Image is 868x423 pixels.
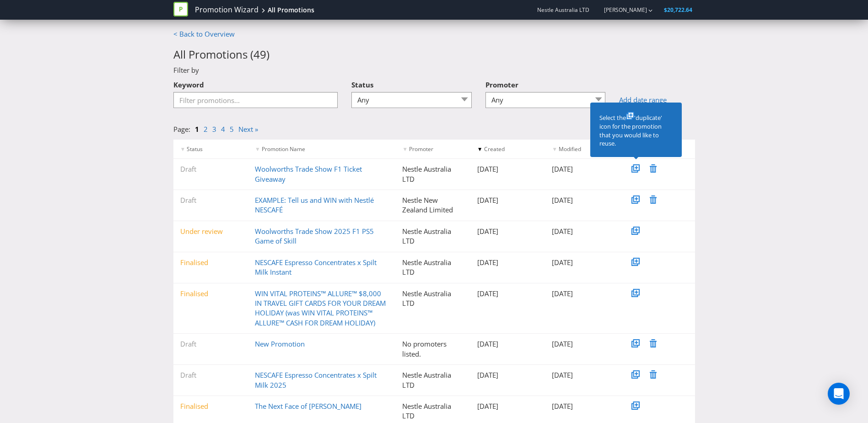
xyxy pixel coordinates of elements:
div: [DATE] [470,289,545,298]
div: Draft [173,164,248,174]
span: Promoter [409,145,433,153]
span: 49 [253,47,266,62]
div: Nestle Australia LTD [395,370,470,390]
span: ▼ [477,145,483,153]
div: Nestle New Zealand Limited [395,195,470,215]
div: Draft [173,339,248,349]
a: NESCAFE Espresso Concentrates x Spilt Milk Instant [255,258,377,277]
div: Nestle Australia LTD [395,258,470,277]
div: [DATE] [545,195,620,205]
span: ▼ [552,145,557,153]
span: ▼ [180,145,186,153]
div: Nestle Australia LTD [395,164,470,184]
div: [DATE] [545,258,620,267]
a: Woolworths Trade Show F1 Ticket Giveaway [255,164,362,183]
span: Promoter [485,80,518,89]
div: [DATE] [470,227,545,236]
div: [DATE] [545,401,620,411]
div: Draft [173,370,248,380]
span: ▼ [402,145,408,153]
a: 1 [195,125,199,134]
span: All Promotions ( [173,47,253,62]
span: $20,722.64 [664,6,692,14]
input: Filter promotions... [173,92,338,108]
div: [DATE] [470,195,545,205]
a: NESCAFE Espresso Concentrates x Spilt Milk 2025 [255,370,377,389]
a: 5 [230,125,234,134]
div: [DATE] [470,339,545,349]
div: Finalised [173,289,248,298]
a: Next » [238,125,258,134]
label: Keyword [173,76,204,90]
div: Under review [173,227,248,236]
a: 2 [204,125,208,134]
div: [DATE] [470,401,545,411]
div: [DATE] [545,289,620,298]
div: Nestle Australia LTD [395,289,470,309]
div: Finalised [173,401,248,411]
a: [PERSON_NAME] [595,6,647,14]
a: < Back to Overview [173,29,235,38]
a: Add date range [619,95,695,105]
div: [DATE] [545,370,620,380]
span: Promotion Name [262,145,305,153]
div: No promoters listed. [395,339,470,359]
span: Select the [599,114,626,122]
a: Promotion Wizard [195,5,259,15]
span: Page: [173,125,190,134]
a: EXAMPLE: Tell us and WIN with Nestlé NESCAFÉ [255,195,374,214]
div: Open Intercom Messenger [828,383,850,405]
span: ▼ [255,145,260,153]
a: 3 [212,125,216,134]
div: Draft [173,195,248,205]
div: Nestle Australia LTD [395,401,470,421]
a: New Promotion [255,339,305,348]
a: 4 [221,125,225,134]
a: The Next Face of [PERSON_NAME] [255,401,361,411]
div: Nestle Australia LTD [395,227,470,246]
span: Created [484,145,505,153]
div: [DATE] [545,164,620,174]
span: Status [187,145,203,153]
span: ) [266,47,270,62]
div: [DATE] [470,370,545,380]
a: Woolworths Trade Show 2025 F1 PS5 Game of Skill [255,227,374,245]
div: All Promotions [268,5,314,15]
span: Status [351,80,373,89]
span: Nestle Australia LTD [537,6,589,14]
div: [DATE] [545,227,620,236]
div: [DATE] [470,258,545,267]
div: [DATE] [545,339,620,349]
span: Modified [559,145,581,153]
a: WIN VITAL PROTEINS™ ALLURE™ $8,000 IN TRAVEL GIFT CARDS FOR YOUR DREAM HOLIDAY (was WIN VITAL PRO... [255,289,386,327]
span: 'duplicate' icon for the promotion that you would like to reuse. [599,114,662,147]
div: [DATE] [470,164,545,174]
div: Finalised [173,258,248,267]
div: Filter by [167,65,702,75]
